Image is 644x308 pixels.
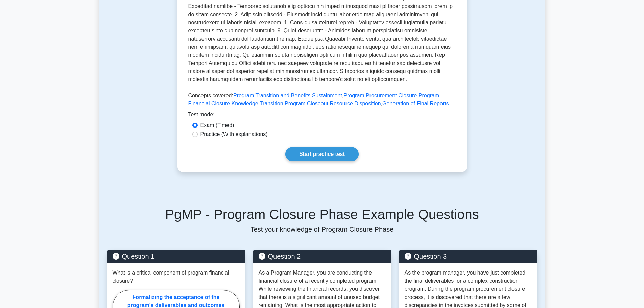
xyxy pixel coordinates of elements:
h5: PgMP - Program Closure Phase Example Questions [107,206,537,222]
a: Program Procurement Closure [343,93,417,98]
p: What is a critical component of program financial closure? [113,269,240,285]
a: Program Closeout [285,101,328,106]
a: Program Transition and Benefits Sustainment [233,93,342,98]
h5: Question 2 [259,252,386,260]
p: Test your knowledge of Program Closure Phase [107,225,537,233]
label: Exam (Timed) [200,121,234,129]
a: Knowledge Transition [232,101,283,106]
p: Concepts covered: , , , , , , [188,92,456,111]
h5: Question 3 [405,252,532,260]
div: Test mode: [188,111,456,121]
a: Generation of Final Reports [382,101,449,106]
h5: Question 1 [113,252,240,260]
label: Practice (With explanations) [200,130,268,138]
a: Resource Disposition [330,101,381,106]
a: Start practice test [285,147,359,161]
